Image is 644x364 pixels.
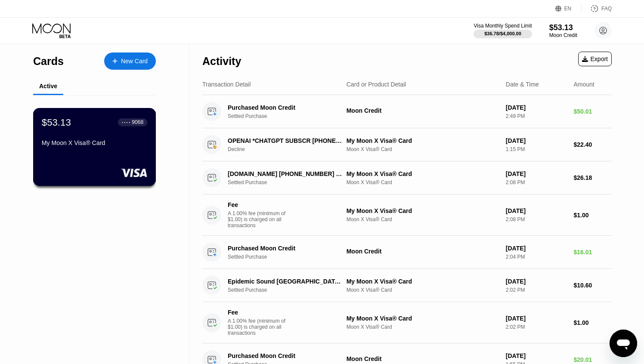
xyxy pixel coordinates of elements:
div: OPENAI *CHATGPT SUBSCR [PHONE_NUMBER] USDeclineMy Moon X Visa® CardMoon X Visa® Card[DATE]1:15 PM... [202,128,612,161]
div: $50.01 [573,108,612,115]
div: Settled Purchase [228,254,351,260]
div: [DOMAIN_NAME] [PHONE_NUMBER] US [228,170,343,177]
div: Export [582,56,608,62]
div: Purchased Moon CreditSettled PurchaseMoon Credit[DATE]2:04 PM$16.01 [202,236,612,269]
div: 2:08 PM [506,216,567,222]
div: My Moon X Visa® Card [347,207,499,214]
div: $53.13Moon Credit [549,23,577,38]
div: ● ● ● ● [122,121,130,123]
div: Settled Purchase [228,179,351,185]
div: FAQ [582,4,612,13]
div: [DOMAIN_NAME] [PHONE_NUMBER] USSettled PurchaseMy Moon X Visa® CardMoon X Visa® Card[DATE]2:08 PM... [202,161,612,194]
div: $1.00 [573,319,612,326]
div: My Moon X Visa® Card [347,137,499,144]
div: My Moon X Visa® Card [347,315,499,322]
div: Date & Time [506,81,539,88]
div: EN [564,6,572,12]
div: Purchased Moon Credit [228,245,343,252]
div: [DATE] [506,170,567,177]
div: Export [578,52,612,66]
div: New Card [121,58,148,65]
div: $36.78 / $4,000.00 [484,31,521,36]
div: Moon Credit [347,248,499,255]
div: 2:02 PM [506,324,567,330]
div: Amount [573,81,594,88]
div: Purchased Moon Credit [228,352,343,359]
div: 9068 [132,119,143,125]
div: Purchased Moon Credit [228,104,343,111]
div: [DATE] [506,315,567,322]
div: Moon X Visa® Card [347,324,499,330]
div: Transaction Detail [202,81,251,88]
div: Epidemic Sound [GEOGRAPHIC_DATA] SESettled PurchaseMy Moon X Visa® CardMoon X Visa® Card[DATE]2:0... [202,269,612,302]
div: [DATE] [506,352,567,359]
div: New Card [104,52,156,70]
div: Cards [33,55,64,68]
div: Moon X Visa® Card [347,287,499,293]
div: Active [39,83,57,89]
div: Fee [228,201,288,208]
div: Visa Monthly Spend Limit [474,23,532,29]
div: Decline [228,146,351,152]
div: My Moon X Visa® Card [42,139,147,146]
div: EN [555,4,582,13]
div: 2:02 PM [506,287,567,293]
div: Purchased Moon CreditSettled PurchaseMoon Credit[DATE]2:49 PM$50.01 [202,95,612,128]
div: Settled Purchase [228,113,351,119]
div: [DATE] [506,207,567,214]
div: 2:04 PM [506,254,567,260]
div: My Moon X Visa® Card [347,278,499,285]
div: $53.13 [42,117,71,128]
div: Fee [228,309,288,316]
div: Epidemic Sound [GEOGRAPHIC_DATA] SE [228,278,343,285]
div: $1.00 [573,212,612,219]
div: $22.40 [573,141,612,148]
div: [DATE] [506,245,567,252]
div: A 1.00% fee (minimum of $1.00) is charged on all transactions [228,318,292,336]
div: 1:15 PM [506,146,567,152]
div: FeeA 1.00% fee (minimum of $1.00) is charged on all transactionsMy Moon X Visa® CardMoon X Visa® ... [202,194,612,236]
div: $53.13 [549,23,577,32]
div: Moon Credit [347,107,499,114]
div: $26.18 [573,174,612,181]
div: $53.13● ● ● ●9068My Moon X Visa® Card [34,108,155,185]
div: 2:08 PM [506,179,567,185]
iframe: Кнопка запуска окна обмена сообщениями [610,330,637,357]
div: Settled Purchase [228,287,351,293]
div: Moon X Visa® Card [347,216,499,222]
div: Card or Product Detail [347,81,406,88]
div: A 1.00% fee (minimum of $1.00) is charged on all transactions [228,210,292,228]
div: 2:49 PM [506,113,567,119]
div: FeeA 1.00% fee (minimum of $1.00) is charged on all transactionsMy Moon X Visa® CardMoon X Visa® ... [202,302,612,343]
div: Moon X Visa® Card [347,179,499,185]
div: $16.01 [573,249,612,256]
div: FAQ [601,6,612,12]
div: Activity [202,55,241,68]
div: $10.60 [573,282,612,289]
div: OPENAI *CHATGPT SUBSCR [PHONE_NUMBER] US [228,137,343,144]
div: [DATE] [506,104,567,111]
div: Moon Credit [549,32,577,38]
div: [DATE] [506,137,567,144]
div: My Moon X Visa® Card [347,170,499,177]
div: Moon Credit [347,355,499,362]
div: [DATE] [506,278,567,285]
div: Moon X Visa® Card [347,146,499,152]
div: $20.01 [573,356,612,363]
div: Visa Monthly Spend Limit$36.78/$4,000.00 [474,23,532,38]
